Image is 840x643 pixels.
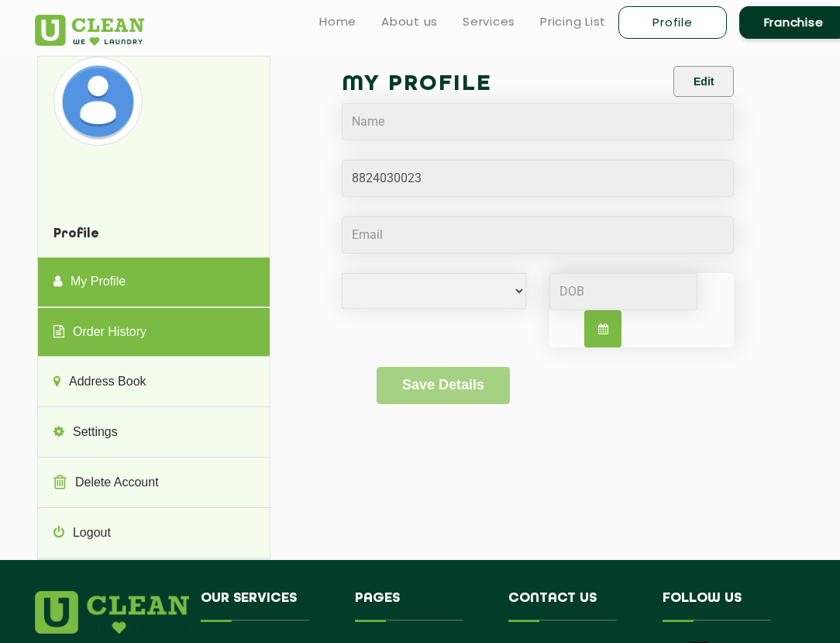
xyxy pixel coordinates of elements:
a: Address Book [38,358,270,407]
input: Name [342,103,734,140]
a: Pricing List [540,12,606,31]
h4: Profile [38,212,270,258]
a: Profile [618,6,727,39]
input: Email [342,216,734,254]
a: Delete Account [38,458,270,508]
a: Home [319,12,356,31]
a: My Profile [38,258,270,307]
input: Phone [342,160,734,197]
button: Save Details [377,367,509,404]
input: DOB [549,273,697,310]
h4: Our Services [201,591,332,621]
a: Settings [38,408,270,458]
button: Edit [673,66,734,97]
h4: Pages [355,591,486,621]
a: Services [463,12,515,31]
h4: Follow us [663,591,805,621]
img: avatardefault_92824.png [57,60,139,142]
a: Logout [38,509,270,558]
a: Order History [38,308,270,358]
h4: Contact us [508,591,639,621]
img: UClean Laundry and Dry Cleaning [35,15,144,46]
img: logo.png [35,591,189,634]
a: About us [381,12,438,31]
h2: My Profile [342,66,538,103]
